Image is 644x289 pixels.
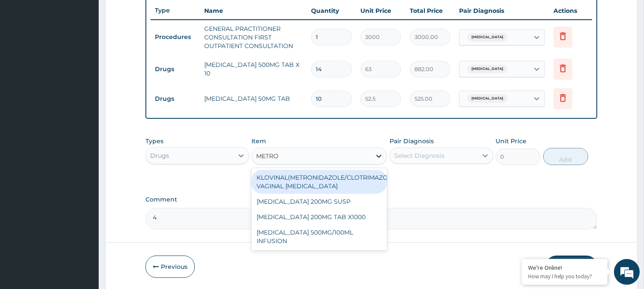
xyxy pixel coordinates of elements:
[549,2,592,19] th: Actions
[251,194,387,209] div: [MEDICAL_DATA] 200MG SUSP
[528,273,601,280] p: How may I help you today?
[141,4,161,25] div: Minimize live chat window
[394,151,444,160] div: Select Diagnosis
[200,56,307,82] td: [MEDICAL_DATA] 500MG TAB X 10
[543,148,588,165] button: Add
[16,43,35,64] img: d_794563401_company_1708531726252_794563401
[390,137,434,145] label: Pair Diagnosis
[251,170,387,194] div: KLOVINAL(METRONIDAZOLE/CLOTRIMAZOLE) VAGINAL [MEDICAL_DATA]
[4,196,163,226] textarea: Type your message and hit 'Enter'
[200,2,307,19] th: Name
[151,3,200,18] th: Type
[251,225,387,249] div: [MEDICAL_DATA] 500MG/100ML INFUSION
[467,94,508,103] span: [MEDICAL_DATA]
[150,151,169,160] div: Drugs
[307,2,356,19] th: Quantity
[251,137,266,145] label: Item
[151,91,200,107] td: Drugs
[50,89,118,175] span: We're online!
[151,29,200,45] td: Procedures
[145,196,597,203] label: Comment
[496,137,526,145] label: Unit Price
[405,2,455,19] th: Total Price
[151,61,200,77] td: Drugs
[145,256,195,278] button: Previous
[200,90,307,107] td: [MEDICAL_DATA] 50MG TAB
[528,264,601,271] div: We're Online!
[145,138,163,145] label: Types
[546,256,597,278] button: Submit
[356,2,405,19] th: Unit Price
[45,48,144,59] div: Chat with us now
[467,33,508,42] span: [MEDICAL_DATA]
[467,65,508,73] span: [MEDICAL_DATA]
[251,209,387,225] div: [MEDICAL_DATA] 200MG TAB X1000
[200,20,307,54] td: GENERAL PRACTITIONER CONSULTATION FIRST OUTPATIENT CONSULTATION
[455,2,549,19] th: Pair Diagnosis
